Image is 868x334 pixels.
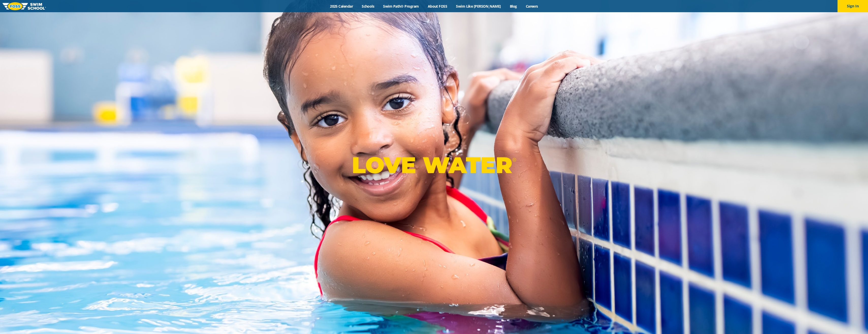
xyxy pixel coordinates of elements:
a: About FOSS [423,4,452,9]
a: Careers [521,4,542,9]
sup: ® [512,157,516,163]
a: 2025 Calendar [326,4,357,9]
a: Swim Like [PERSON_NAME] [452,4,506,9]
p: LOVE WATER [352,151,516,179]
a: Swim Path® Program [379,4,423,9]
a: Blog [505,4,521,9]
img: FOSS Swim School Logo [3,2,46,10]
a: Schools [357,4,379,9]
